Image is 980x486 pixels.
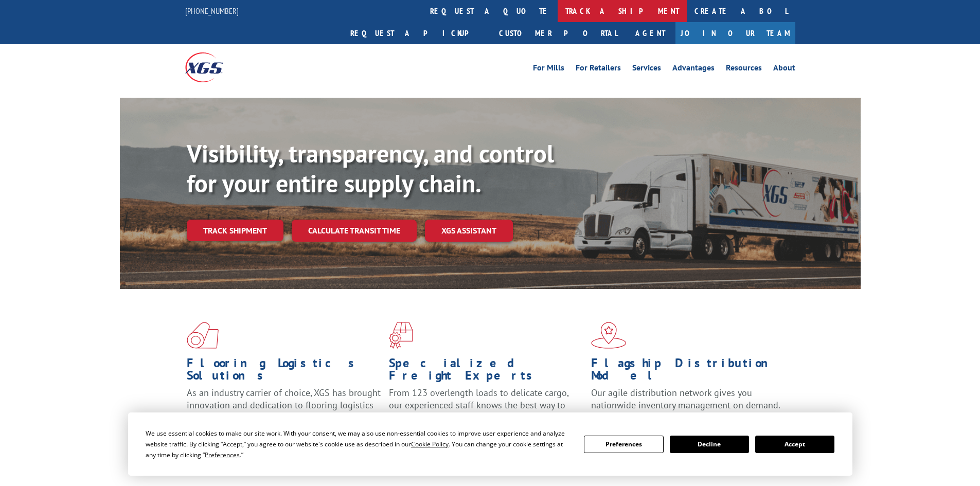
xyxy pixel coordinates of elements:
h1: Flagship Distribution Model [591,357,786,387]
img: xgs-icon-focused-on-flooring-red [389,322,413,349]
img: xgs-icon-flagship-distribution-model-red [591,322,627,349]
a: About [773,64,795,75]
img: xgs-icon-total-supply-chain-intelligence-red [187,322,219,349]
a: Resources [726,64,762,75]
a: Request a pickup [343,22,491,44]
span: Our agile distribution network gives you nationwide inventory management on demand. [591,387,780,411]
a: Calculate transit time [292,220,417,242]
button: Preferences [584,436,663,453]
span: As an industry carrier of choice, XGS has brought innovation and dedication to flooring logistics... [187,387,381,423]
a: For Mills [533,64,564,75]
a: [PHONE_NUMBER] [185,6,239,16]
button: Accept [755,436,834,453]
button: Decline [670,436,749,453]
a: XGS ASSISTANT [425,220,513,242]
div: Cookie Consent Prompt [128,412,852,476]
a: Agent [625,22,675,44]
a: Services [632,64,661,75]
p: From 123 overlength loads to delicate cargo, our experienced staff knows the best way to move you... [389,387,583,433]
a: Advantages [672,64,715,75]
span: Cookie Policy [411,440,449,448]
a: Join Our Team [675,22,795,44]
a: Customer Portal [491,22,625,44]
a: For Retailers [576,64,621,75]
span: Preferences [205,451,240,459]
h1: Specialized Freight Experts [389,357,583,387]
a: Track shipment [187,220,283,241]
b: Visibility, transparency, and control for your entire supply chain. [187,137,554,199]
h1: Flooring Logistics Solutions [187,357,381,387]
div: We use essential cookies to make our site work. With your consent, we may also use non-essential ... [146,428,572,460]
